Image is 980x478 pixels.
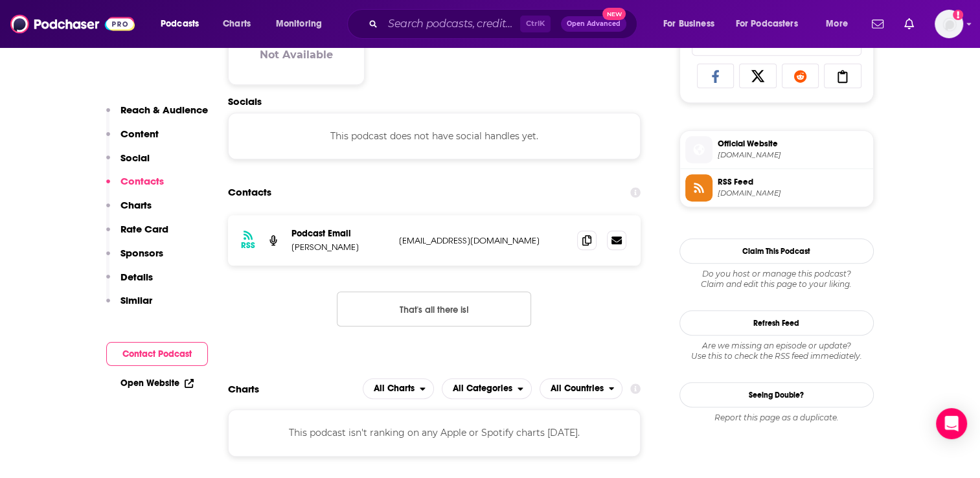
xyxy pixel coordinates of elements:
[106,152,150,176] button: Social
[152,14,216,34] button: open menu
[10,12,135,36] img: Podchaser - Follow, Share and Rate Podcasts
[685,174,868,201] a: RSS Feed[DOMAIN_NAME]
[679,238,874,264] button: Claim This Podcast
[276,15,322,33] span: Monitoring
[106,199,152,223] button: Charts
[679,269,874,279] span: Do you host or manage this podcast?
[867,13,889,35] a: Show notifications dropdown
[663,15,714,33] span: For Business
[120,152,150,164] p: Social
[718,188,868,198] span: omnycontent.com
[337,291,531,326] button: Nothing here.
[782,63,819,88] a: Share on Reddit
[718,150,868,160] span: 959theranch.com
[826,15,848,33] span: More
[736,15,798,33] span: For Podcasters
[935,10,963,38] span: Logged in as BenLaurro
[824,63,861,88] a: Copy Link
[363,378,434,399] h2: Platforms
[442,378,532,399] h2: Categories
[679,341,874,361] div: Are we missing an episode or update? Use this to check the RSS feed immediately.
[817,14,864,34] button: open menu
[899,13,919,35] a: Show notifications dropdown
[228,113,641,159] div: This podcast does not have social handles yet.
[106,247,163,271] button: Sponsors
[106,294,152,318] button: Similar
[241,240,255,251] h3: RSS
[228,95,641,108] h2: Socials
[120,175,164,187] p: Contacts
[679,413,874,423] div: Report this page as a duplicate.
[120,128,159,140] p: Content
[260,49,333,61] h3: Not Available
[679,310,874,336] button: Refresh Feed
[697,63,735,88] a: Share on Facebook
[106,342,208,366] button: Contact Podcast
[223,15,251,33] span: Charts
[935,10,963,38] button: Show profile menu
[106,271,153,295] button: Details
[654,14,731,34] button: open menu
[359,9,650,39] div: Search podcasts, credits, & more...
[267,14,339,34] button: open menu
[718,138,868,150] span: Official Website
[120,378,194,389] a: Open Website
[120,223,168,235] p: Rate Card
[442,378,532,399] button: open menu
[540,378,623,399] h2: Countries
[106,104,208,128] button: Reach & Audience
[374,384,415,393] span: All Charts
[936,408,967,439] div: Open Intercom Messenger
[161,15,199,33] span: Podcasts
[363,378,434,399] button: open menu
[214,14,258,34] a: Charts
[561,16,626,32] button: Open AdvancedNew
[679,382,874,407] a: Seeing Double?
[602,8,626,20] span: New
[551,384,604,393] span: All Countries
[228,180,271,205] h2: Contacts
[120,247,163,259] p: Sponsors
[953,10,963,20] svg: Add a profile image
[567,21,621,27] span: Open Advanced
[453,384,512,393] span: All Categories
[291,228,389,239] p: Podcast Email
[399,235,567,246] p: [EMAIL_ADDRESS][DOMAIN_NAME]
[679,269,874,290] div: Claim and edit this page to your liking.
[540,378,623,399] button: open menu
[739,63,777,88] a: Share on X/Twitter
[685,136,868,163] a: Official Website[DOMAIN_NAME]
[228,409,641,456] div: This podcast isn't ranking on any Apple or Spotify charts [DATE].
[520,16,551,32] span: Ctrl K
[120,104,208,116] p: Reach & Audience
[228,383,259,395] h2: Charts
[120,271,153,283] p: Details
[106,223,168,247] button: Rate Card
[383,14,520,34] input: Search podcasts, credits, & more...
[120,294,152,306] p: Similar
[120,199,152,211] p: Charts
[106,175,164,199] button: Contacts
[718,176,868,188] span: RSS Feed
[291,242,389,253] p: [PERSON_NAME]
[106,128,159,152] button: Content
[935,10,963,38] img: User Profile
[727,14,817,34] button: open menu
